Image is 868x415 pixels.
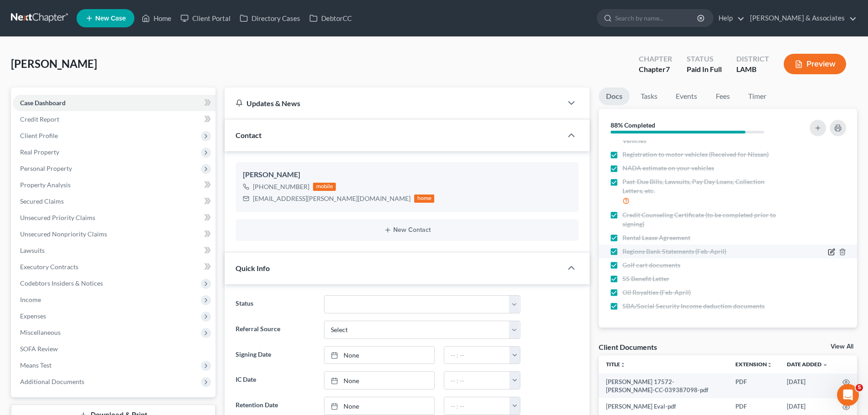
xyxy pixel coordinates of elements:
span: [PERSON_NAME] [11,57,97,70]
a: Titleunfold_more [606,361,626,368]
div: [PHONE_NUMBER] [253,182,309,191]
span: Executory Contracts [20,263,78,271]
div: Paid In Full [687,64,722,75]
iframe: Intercom live chat [837,384,859,406]
a: Client Portal [176,10,235,26]
div: [PERSON_NAME] [243,169,571,180]
a: SOFA Review [13,341,216,357]
span: Oil Royalties (Feb-April) [622,288,691,297]
a: Docs [599,87,630,105]
a: Extensionunfold_more [735,361,772,368]
a: View All [831,343,853,350]
span: Rental Lease Agreement [622,233,690,242]
label: Referral Source [231,321,319,339]
span: Credit Counseling Certificate (to be completed prior to signing) [622,210,785,229]
span: Unsecured Nonpriority Claims [20,230,107,238]
span: Case Dashboard [20,99,66,107]
a: Unsecured Priority Claims [13,210,216,226]
i: unfold_more [767,362,772,368]
div: District [736,54,769,64]
div: home [414,195,434,203]
i: expand_more [822,362,828,368]
label: Status [231,295,319,313]
span: 7 [666,65,670,73]
a: Lawsuits [13,242,216,259]
a: None [324,372,434,389]
a: Executory Contracts [13,259,216,275]
a: [PERSON_NAME] & Associates [745,10,857,26]
td: [DATE] [780,374,835,399]
span: Contact [236,131,262,139]
span: Client Profile [20,132,58,139]
label: Signing Date [231,346,319,364]
a: Secured Claims [13,193,216,210]
a: Case Dashboard [13,95,216,111]
td: [PERSON_NAME] Eval-pdf [599,398,728,415]
span: Golf cart documents [622,261,680,270]
a: Timer [741,87,774,105]
div: mobile [313,183,336,191]
a: DebtorCC [305,10,356,26]
span: NADA estimate on your vehicles [622,164,714,173]
input: -- : -- [444,347,510,364]
a: None [324,347,434,364]
span: Regions Bank Statements (Feb-April) [622,247,726,256]
div: Chapter [639,54,672,64]
a: Tasks [633,87,665,105]
td: PDF [728,398,780,415]
a: Directory Cases [235,10,305,26]
input: -- : -- [444,397,510,415]
span: Lawsuits [20,246,45,254]
td: PDF [728,374,780,399]
div: Status [687,54,722,64]
span: Registration to motor vehicles (Received for Nissan) [622,150,769,159]
span: Unsecured Priority Claims [20,214,95,221]
button: Preview [784,54,846,74]
a: Date Added expand_more [787,361,828,368]
span: Real Property [20,148,59,156]
span: Codebtors Insiders & Notices [20,279,103,287]
span: New Case [95,15,126,22]
a: Unsecured Nonpriority Claims [13,226,216,242]
button: New Contact [243,226,571,234]
span: Personal Property [20,164,72,172]
a: Property Analysis [13,177,216,193]
strong: 88% Completed [611,121,655,129]
span: Secured Claims [20,197,64,205]
label: IC Date [231,371,319,389]
div: Chapter [639,64,672,75]
a: Events [668,87,704,105]
div: [EMAIL_ADDRESS][PERSON_NAME][DOMAIN_NAME] [253,194,411,203]
span: Past-Due Bills, Lawsuits, Pay Day Loans, Collection Letters, etc. [622,177,785,195]
span: Property Analysis [20,181,71,189]
div: Updates & News [236,98,551,108]
span: Income [20,296,41,303]
i: unfold_more [620,362,626,368]
span: Expenses [20,312,46,320]
span: Quick Info [236,264,270,272]
a: Home [137,10,176,26]
div: Client Documents [599,342,657,352]
td: [DATE] [780,398,835,415]
span: 5 [856,384,863,391]
span: Miscellaneous [20,328,61,336]
span: SOFA Review [20,345,58,353]
a: Fees [708,87,737,105]
span: SS Benefit Letter [622,274,669,283]
div: LAMB [736,64,769,75]
input: Search by name... [615,10,699,26]
span: Additional Documents [20,378,84,385]
span: Means Test [20,361,51,369]
label: Retention Date [231,397,319,415]
span: Credit Report [20,115,59,123]
a: None [324,397,434,415]
input: -- : -- [444,372,510,389]
a: Help [714,10,745,26]
a: Credit Report [13,111,216,128]
span: SBA/Social Security Income deduction documents [622,302,765,311]
td: [PERSON_NAME] 17572-[PERSON_NAME]-CC-039387098-pdf [599,374,728,399]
